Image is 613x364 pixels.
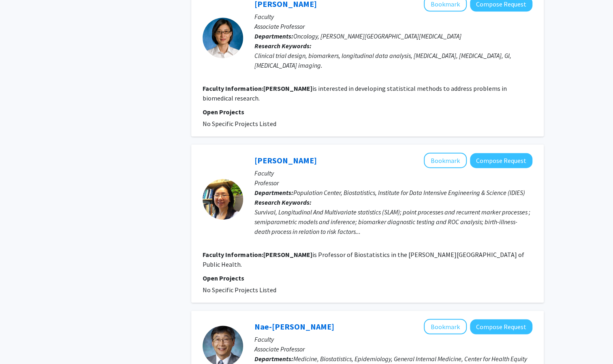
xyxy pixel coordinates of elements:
div: Survival, Longitudinal And Multivariate statistics (SLAM); point processes and recurrent marker p... [254,207,532,236]
p: Faculty [254,334,532,344]
b: Research Keywords: [254,198,312,206]
b: Departments: [254,32,293,40]
iframe: Chat [6,328,34,358]
b: Faculty Information: [203,84,263,92]
button: Add Nae-Yuh Wang to Bookmarks [424,319,467,334]
p: Faculty [254,168,532,178]
p: Open Projects [203,107,532,117]
span: Oncology, [PERSON_NAME][GEOGRAPHIC_DATA][MEDICAL_DATA] [293,32,461,40]
b: Departments: [254,355,293,363]
div: Clinical trial design, biomarkers, longitudinal data analysis, [MEDICAL_DATA], [MEDICAL_DATA], GI... [254,51,532,70]
span: Medicine, Biostatistics, Epidemiology, General Internal Medicine, Center for Health Equity [293,355,527,363]
p: Associate Professor [254,344,532,354]
p: Faculty [254,12,532,21]
button: Compose Request to Nae-Yuh Wang [470,319,532,334]
b: [PERSON_NAME] [263,251,312,259]
p: Open Projects [203,273,532,283]
b: Departments: [254,188,293,197]
b: Research Keywords: [254,42,312,50]
a: [PERSON_NAME] [254,155,317,165]
button: Add Mei-Cheng Wang to Bookmarks [424,153,467,168]
fg-read-more: is Professor of Biostatistics in the [PERSON_NAME][GEOGRAPHIC_DATA] of Public Health. [203,251,524,268]
b: [PERSON_NAME] [263,84,312,92]
b: Faculty Information: [203,251,263,259]
p: Associate Professor [254,21,532,31]
fg-read-more: is interested in developing statistical methods to address problems in biomedical research. [203,84,507,102]
p: Professor [254,178,532,188]
a: Nae-[PERSON_NAME] [254,321,334,332]
span: Population Center, Biostatistics, Institute for Data Intensive Engineering & Science (IDIES) [293,188,525,197]
span: No Specific Projects Listed [203,120,276,128]
span: No Specific Projects Listed [203,286,276,294]
button: Compose Request to Mei-Cheng Wang [470,153,532,168]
